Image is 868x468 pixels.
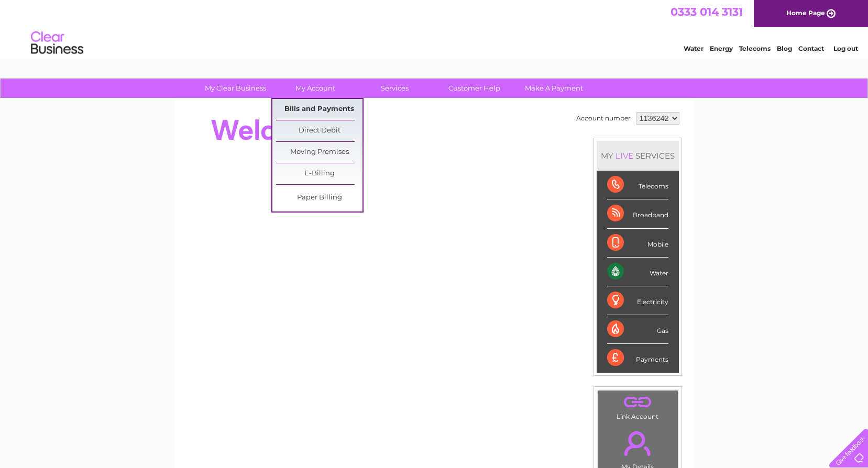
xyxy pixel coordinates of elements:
[739,44,771,52] a: Telecoms
[607,286,668,315] div: Electricity
[30,27,84,59] img: logo.png
[777,44,792,52] a: Blog
[710,44,733,52] a: Energy
[276,163,362,184] a: E-Billing
[597,390,678,423] td: Link Account
[431,79,518,98] a: Customer Help
[597,141,679,171] div: MY SERVICES
[600,393,675,411] a: .
[833,44,858,52] a: Log out
[511,79,597,98] a: Make A Payment
[272,79,358,98] a: My Account
[684,44,704,52] a: Water
[574,109,633,127] td: Account number
[607,229,668,258] div: Mobile
[607,199,668,228] div: Broadband
[798,44,824,52] a: Contact
[187,6,682,51] div: Clear Business is a trading name of Verastar Limited (registered in [GEOGRAPHIC_DATA] No. 3667643...
[276,142,362,163] a: Moving Premises
[276,120,362,141] a: Direct Debit
[600,425,675,462] a: .
[192,79,279,98] a: My Clear Business
[671,5,743,18] a: 0333 014 3131
[351,79,438,98] a: Services
[276,99,362,120] a: Bills and Payments
[276,187,362,208] a: Paper Billing
[607,344,668,372] div: Payments
[613,151,635,161] div: LIVE
[607,171,668,199] div: Telecoms
[607,315,668,344] div: Gas
[607,258,668,286] div: Water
